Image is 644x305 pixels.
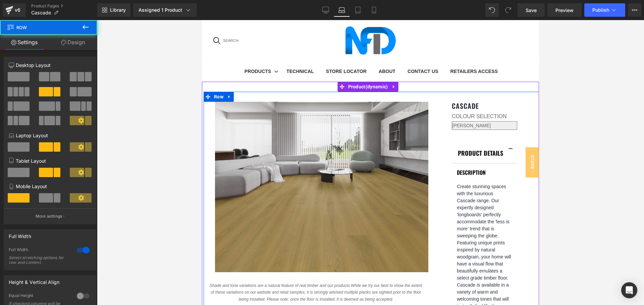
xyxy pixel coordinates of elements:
a: Design [49,35,97,50]
p: Mobile Layout [9,183,91,190]
div: Open Intercom Messenger [621,282,637,298]
a: Product Pages [31,3,97,9]
div: Select stretching options for row and content. [9,255,69,265]
span: Cascade [31,10,51,15]
span: nce the floor is installed, it is deemed as being accepted. [91,277,192,282]
button: Undo [485,3,499,17]
div: v6 [13,6,22,14]
span: Save [526,7,537,14]
p: More settings [36,213,62,219]
a: Laptop [334,3,350,17]
p: Laptop Layout [9,132,91,139]
a: About [171,42,200,61]
p: Tablet Layout [9,157,91,164]
button: More settings [4,208,96,224]
a: Expand / Collapse [23,72,32,82]
span: Row [10,72,23,82]
a: Contact Us [200,42,243,61]
a: v6 [3,3,26,17]
button: More [628,3,641,17]
span: Row [7,20,74,35]
a: New Library [97,3,130,17]
a: Search [5,13,43,28]
a: Expand / Collapse [187,62,196,72]
span: Publish [592,7,609,13]
a: Store Locator [118,42,171,61]
div: Full Width [9,230,31,239]
h3: DESCRIPTION [255,148,310,156]
div: Equal Height [9,293,70,300]
a: Desktop [318,3,334,17]
a: Tablet [350,3,366,17]
img: NFD NZ [144,6,194,34]
label: Colour Selection [250,93,315,101]
a: Cascade [250,82,277,90]
div: Assigned 1 Product [139,7,192,13]
div: Full Width [9,247,70,254]
span: While we try our best to show the extent of these variations on our website and retail samples; i [9,263,220,275]
a: Preview [547,3,582,17]
span: Search [19,17,37,24]
a: Technical [78,42,118,61]
b: Product Details [256,129,301,137]
i: Shade and tone variations are a natural feature of real timber and our products. [8,263,220,282]
span: t is strongly advised multiple planks are sighted prior to the floor being installed. Please note: o [37,270,219,282]
span: Preview [555,7,574,14]
img: Cascade [13,82,226,252]
div: Height & Vertical Align [9,276,59,285]
button: Redo [501,3,515,17]
a: Mobile [366,3,382,17]
p: Create stunning spaces with the luxurious Cascade range. Our expertly designed 'longboards' perfe... [255,163,310,290]
button: Publish [584,3,625,17]
a: Retailers Access [243,42,302,61]
span: Library [110,7,126,13]
span: Product [145,62,188,72]
p: Desktop Layout [9,62,91,69]
a: Products [37,42,78,61]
